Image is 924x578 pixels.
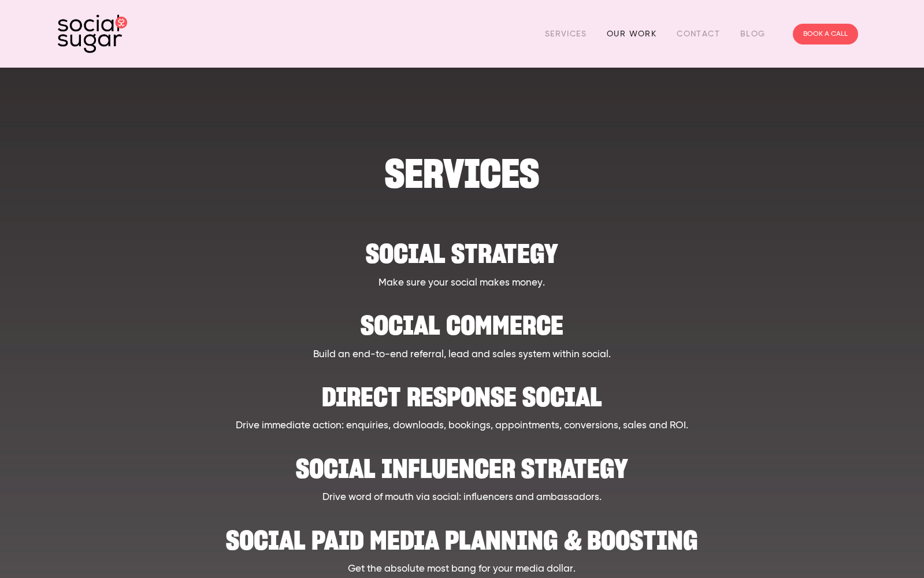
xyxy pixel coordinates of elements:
a: Social paid media planning & boosting Get the absolute most bang for your media dollar. [113,517,811,577]
a: Social Commerce Build an end-to-end referral, lead and sales system within social. [113,302,811,362]
img: SocialSugar [58,14,127,53]
a: Social strategy Make sure your social makes money. [113,230,811,290]
p: Make sure your social makes money. [113,276,811,291]
a: Services [545,25,587,43]
h1: SERVICES [113,156,811,191]
h2: Direct Response Social [113,373,811,409]
h2: Social paid media planning & boosting [113,517,811,552]
a: Contact [677,25,720,43]
a: Direct Response Social Drive immediate action: enquiries, downloads, bookings, appointments, conv... [113,373,811,433]
h2: Social strategy [113,230,811,265]
p: Get the absolute most bang for your media dollar. [113,562,811,577]
h2: Social influencer strategy [113,445,811,480]
p: Drive word of mouth via social: influencers and ambassadors. [113,490,811,505]
a: Social influencer strategy Drive word of mouth via social: influencers and ambassadors. [113,445,811,505]
a: Our Work [607,25,656,43]
p: Drive immediate action: enquiries, downloads, bookings, appointments, conversions, sales and ROI. [113,418,811,433]
a: BOOK A CALL [793,24,858,45]
p: Build an end-to-end referral, lead and sales system within social. [113,347,811,362]
a: Blog [740,25,766,43]
h2: Social Commerce [113,302,811,337]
